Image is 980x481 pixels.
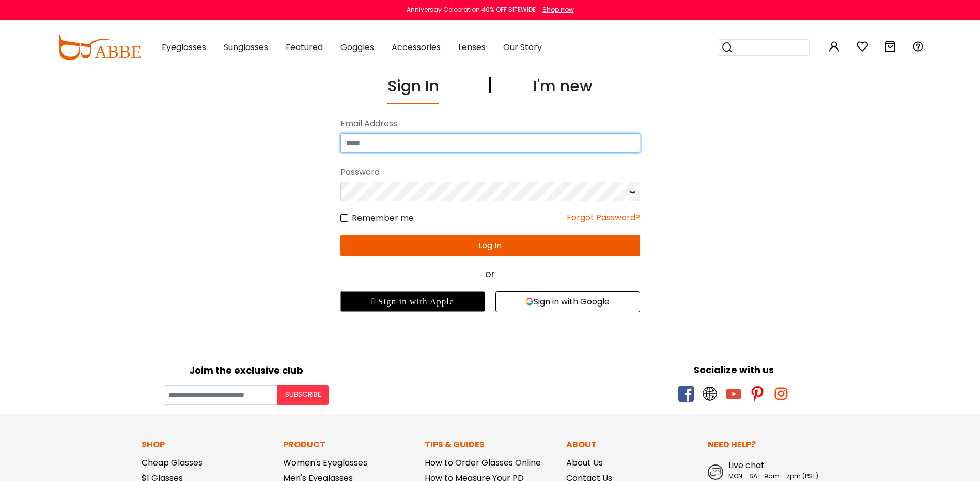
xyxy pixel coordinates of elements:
span: Live chat [728,459,765,471]
div: Anniversay Celebration 40% OFF SITEWIDE [407,5,536,14]
div: Socialize with us [495,363,973,377]
label: Remember me [340,212,414,225]
div: I'm new [533,74,593,104]
span: Accessories [392,41,441,53]
div: Forgot Password? [567,212,640,225]
a: Women's Eyeglasses [283,457,367,469]
a: Cheap Glasses [142,457,203,469]
div: Email Address [340,115,640,133]
a: Shop now [537,5,574,14]
span: instagram [773,386,789,402]
a: How to Order Glasses Online [425,457,541,469]
button: Sign in with Google [495,291,640,312]
p: Need Help? [708,439,839,451]
span: pinterest [750,386,765,402]
input: Your email [164,385,277,405]
span: Goggles [340,41,374,53]
button: Log In [340,235,640,256]
span: Our Story [503,41,542,53]
button: Subscribe [277,385,329,405]
span: MON - SAT: 9am - 7pm (PST) [728,472,818,480]
img: abbeglasses.com [56,35,141,60]
p: Tips & Guides [425,439,556,451]
span: Sunglasses [224,41,268,53]
div: Shop now [542,5,574,14]
div: Password [340,163,640,182]
div: or [340,267,640,281]
p: Product [283,439,414,451]
span: youtube [726,386,741,402]
span: Featured [286,41,323,53]
span: twitter [702,386,718,402]
span: Eyeglasses [162,41,206,53]
p: About [566,439,697,451]
div: Joim the exclusive club [8,361,485,377]
a: About Us [566,457,603,469]
span: facebook [678,386,694,402]
a: Live chat MON - SAT: 9am - 7pm (PST) [708,459,839,481]
div: Sign in with Apple [340,291,485,312]
div: Sign In [387,74,439,104]
span: Lenses [458,41,486,53]
p: Shop [142,439,273,451]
